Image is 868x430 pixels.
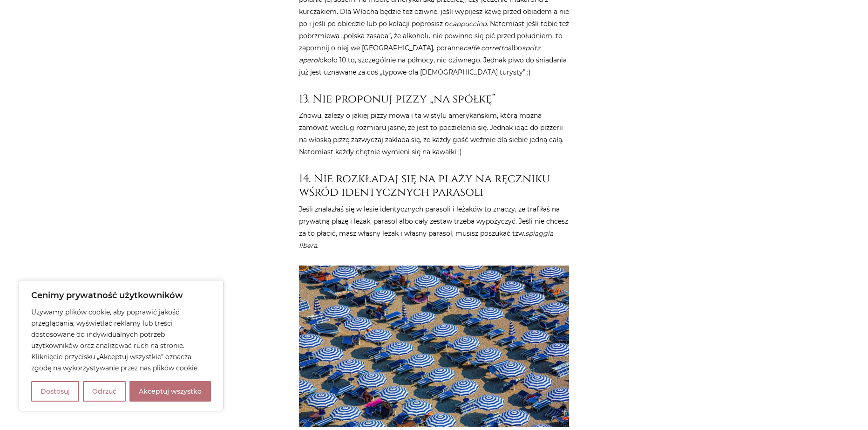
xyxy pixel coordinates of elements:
[463,44,508,52] em: caffè corretto
[299,44,540,64] em: spritz aperol
[129,381,211,402] button: Akceptuj wszystko
[299,229,553,250] em: spiaggia libera
[83,381,126,402] button: Odrzuć
[299,109,569,158] p: Znowu, zależy o jakiej pizzy mowa i ta w stylu amerykańskim, którą można zamówić według rozmiaru ...
[31,307,211,374] p: Używamy plików cookie, aby poprawić jakość przeglądania, wyświetlać reklamy lub treści dostosowan...
[31,381,79,402] button: Dostosuj
[449,20,487,28] em: cappuccino
[31,290,211,301] p: Cenimy prywatność użytkowników
[299,203,569,252] p: Jeśli znalazłaś się w lesie identycznych parasoli i leżaków to znaczy, że trafiłaś na prywatną pl...
[299,92,569,106] h3: 13. Nie proponuj pizzy „na spółkę”
[299,172,569,199] h3: 14. Nie rozkładaj się na plaży na ręczniku wśród identycznych parasoli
